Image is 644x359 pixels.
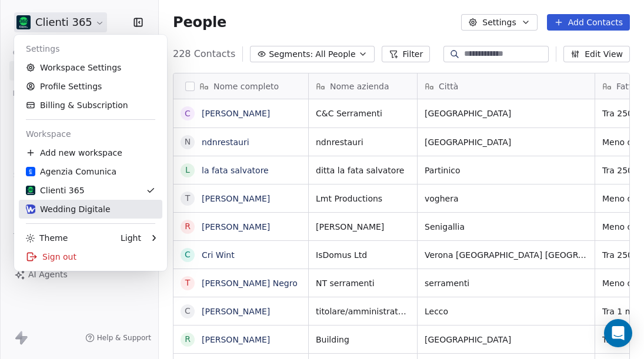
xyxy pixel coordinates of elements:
div: Agenzia Comunica [26,166,116,177]
div: Light [121,232,141,244]
a: Profile Settings [19,77,162,96]
img: WD-pittogramma.png [26,204,35,214]
a: Billing & Subscription [19,96,162,115]
div: Wedding Digitale [26,203,111,215]
div: Theme [26,232,68,244]
a: Workspace Settings [19,58,162,77]
div: Clienti 365 [26,184,85,196]
img: agenzia-comunica-profilo-FB.png [26,167,35,176]
div: Settings [19,39,162,58]
img: clienti365-logo-quadrato-negativo.png [26,186,35,195]
div: Sign out [19,247,162,266]
div: Add new workspace [19,143,162,162]
div: Workspace [19,125,162,143]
